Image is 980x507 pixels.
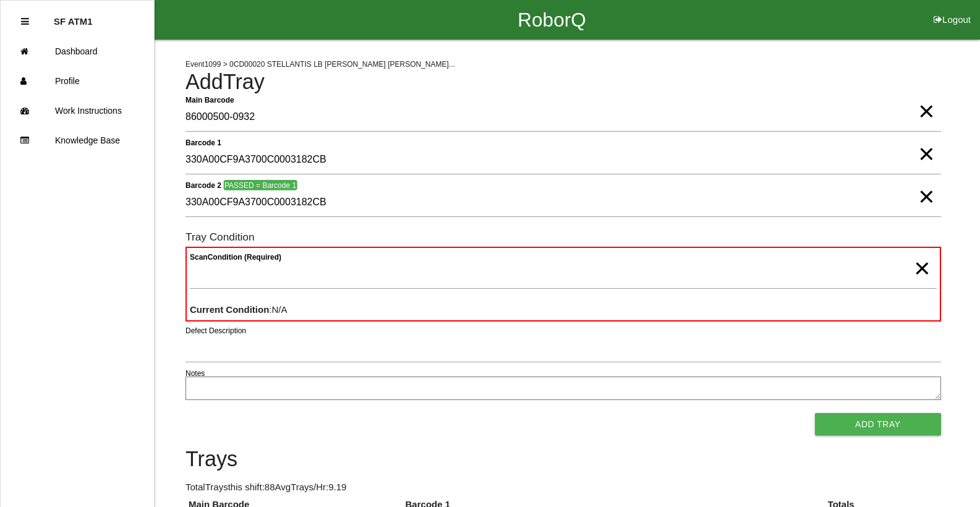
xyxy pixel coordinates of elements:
[190,253,281,262] b: Scan Condition (Required)
[21,7,29,36] div: Close
[815,413,941,435] button: Add Tray
[190,304,269,315] b: Current Condition
[185,480,941,495] p: Total Trays this shift: 88 Avg Trays /Hr: 9.19
[1,96,154,126] a: Work Instructions
[185,368,205,379] label: Notes
[1,126,154,155] a: Knowledge Base
[223,180,297,190] span: PASSED = Barcode 1
[918,129,934,154] span: Clear Input
[914,244,930,268] span: Clear Input
[185,70,941,94] h4: Add Tray
[1,36,154,66] a: Dashboard
[185,138,221,147] b: Barcode 1
[185,448,941,471] h4: Trays
[190,304,288,315] span: : N/A
[918,87,934,111] span: Clear Input
[185,231,941,243] h6: Tray Condition
[185,95,234,104] b: Main Barcode
[185,60,455,69] span: Event 1099 > 0CD00020 STELLANTIS LB [PERSON_NAME] [PERSON_NAME]...
[54,7,93,27] p: SF ATM1
[185,325,246,336] label: Defect Description
[1,66,154,96] a: Profile
[918,172,934,197] span: Clear Input
[185,103,941,132] input: Required
[185,181,221,189] b: Barcode 2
